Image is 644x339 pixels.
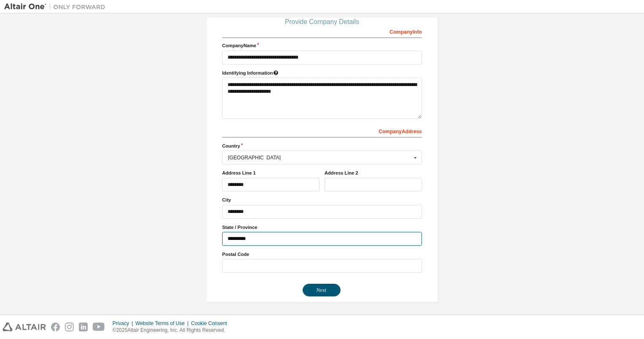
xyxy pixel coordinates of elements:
[79,323,88,331] img: linkedin.svg
[191,320,232,327] div: Cookie Consent
[3,323,46,331] img: altair_logo.svg
[222,224,422,231] label: State / Province
[222,124,422,137] div: Company Address
[113,320,135,327] div: Privacy
[65,323,74,331] img: instagram.svg
[222,42,422,49] label: Company Name
[222,251,422,258] label: Postal Code
[51,323,60,331] img: facebook.svg
[135,320,191,327] div: Website Terms of Use
[222,70,422,76] label: Please provide any information that will help our support team identify your company. Email and n...
[222,169,319,176] label: Address Line 1
[4,3,110,11] img: Altair One
[228,155,411,160] div: [GEOGRAPHIC_DATA]
[325,169,422,176] label: Address Line 2
[93,323,105,331] img: youtube.svg
[222,143,422,149] label: Country
[303,284,341,296] button: Next
[222,24,422,38] div: Company Info
[113,327,232,334] p: © 2025 Altair Engineering, Inc. All Rights Reserved.
[222,196,422,203] label: City
[222,19,422,24] div: Provide Company Details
